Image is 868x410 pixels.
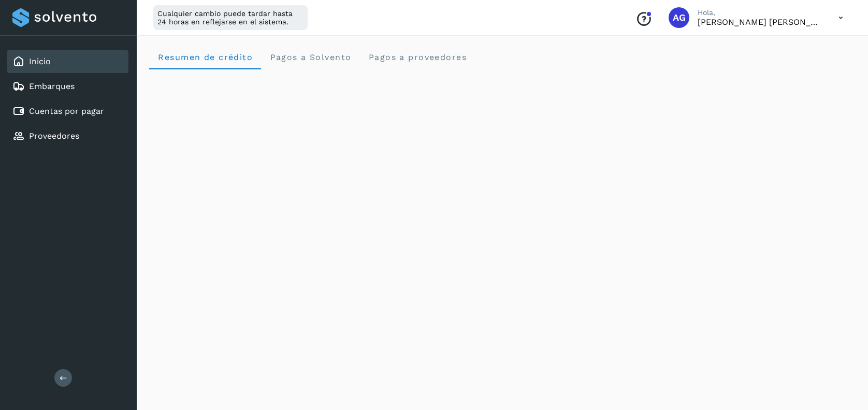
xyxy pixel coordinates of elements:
span: Pagos a Solvento [269,52,351,62]
p: Hola, [698,8,822,17]
div: Cualquier cambio puede tardar hasta 24 horas en reflejarse en el sistema. [153,5,308,30]
div: Embarques [7,75,128,98]
a: Embarques [29,81,75,91]
a: Proveedores [29,131,79,141]
div: Inicio [7,50,128,73]
span: Pagos a proveedores [368,52,467,62]
span: Resumen de crédito [157,52,253,62]
p: Abigail Gonzalez Leon [698,17,822,27]
a: Inicio [29,56,51,66]
div: Proveedores [7,125,128,148]
div: Cuentas por pagar [7,100,128,123]
a: Cuentas por pagar [29,106,104,116]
